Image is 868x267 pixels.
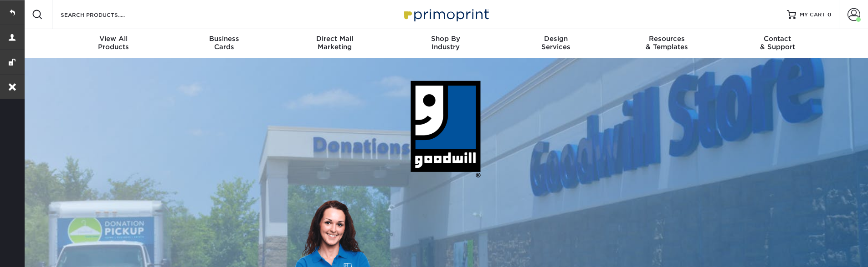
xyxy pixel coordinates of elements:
a: Shop ByIndustry [390,29,501,58]
div: Marketing [279,35,390,51]
a: Direct MailMarketing [279,29,390,58]
span: 0 [827,11,832,18]
input: SEARCH PRODUCTS..... [60,9,149,20]
div: Services [501,35,611,51]
img: Goodwill BAP [377,80,514,178]
div: Cards [169,35,279,51]
a: Resources& Templates [611,29,722,58]
a: BusinessCards [169,29,279,58]
a: Contact& Support [722,29,833,58]
div: & Templates [611,35,722,51]
span: Design [501,35,611,43]
span: Contact [722,35,833,43]
div: & Support [722,35,833,51]
span: Resources [611,35,722,43]
img: Primoprint [400,5,491,24]
span: Direct Mail [279,35,390,43]
span: View All [58,35,169,43]
a: DesignServices [501,29,611,58]
div: Industry [390,35,501,51]
span: Business [169,35,279,43]
span: Shop By [390,35,501,43]
div: Products [58,35,169,51]
a: View AllProducts [58,29,169,58]
span: MY CART [800,11,826,19]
